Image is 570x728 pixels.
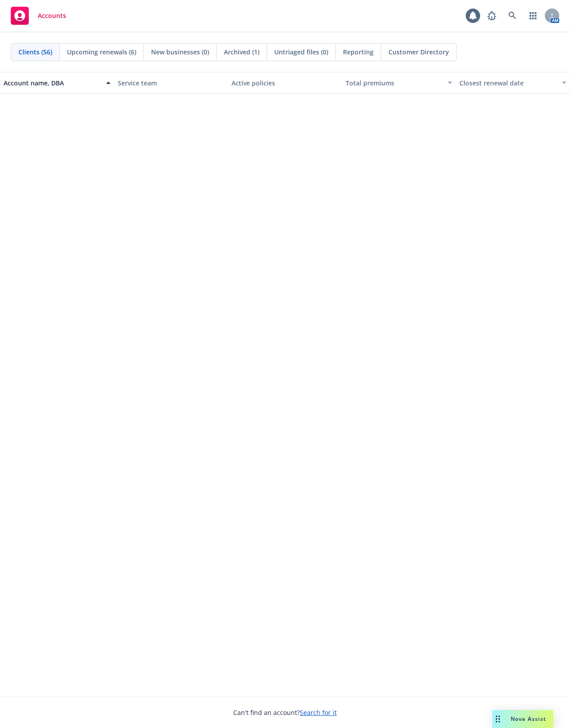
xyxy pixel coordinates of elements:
[346,78,443,88] div: Total premiums
[67,47,136,57] span: Upcoming renewals (6)
[228,72,342,94] button: Active policies
[503,7,521,25] a: Search
[483,7,501,25] a: Report a Bug
[524,7,542,25] a: Switch app
[459,78,557,88] div: Closest renewal date
[343,47,374,57] span: Reporting
[151,47,209,57] span: New businesses (0)
[456,72,570,94] button: Closest renewal date
[342,72,456,94] button: Total premiums
[233,708,337,717] span: Can't find an account?
[388,47,449,57] span: Customer Directory
[224,47,259,57] span: Archived (1)
[492,710,503,728] div: Drag to move
[4,78,101,88] div: Account name, DBA
[114,72,228,94] button: Service team
[300,708,337,717] a: Search for it
[274,47,328,57] span: Untriaged files (0)
[38,12,66,19] span: Accounts
[18,47,52,57] span: Clients (56)
[492,710,553,728] button: Nova Assist
[7,3,70,28] a: Accounts
[118,78,225,88] div: Service team
[232,78,338,88] div: Active policies
[511,715,546,723] span: Nova Assist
